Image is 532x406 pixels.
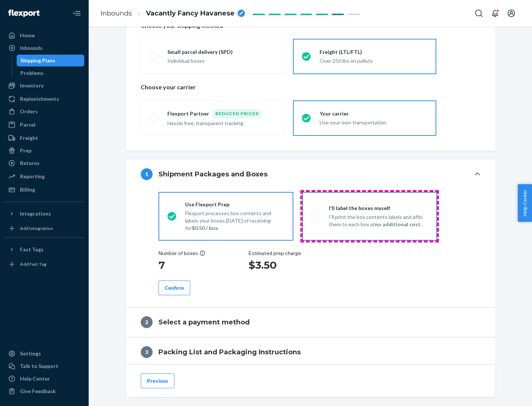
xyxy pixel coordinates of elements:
div: Give Feedback [20,388,56,395]
button: 1Shipment Packages and Boxes [126,159,495,189]
div: Prep [20,147,31,154]
div: Reporting [20,173,45,180]
div: Replenishments [20,95,59,103]
span: Vacantly Fancy Havanese [146,9,235,18]
div: Inbounds [20,44,42,52]
button: Close Navigation [69,6,84,21]
div: Fast Tags [20,246,44,253]
a: Inbounds [4,42,84,54]
a: Home [4,30,84,41]
a: Returns [4,157,84,169]
h4: Select a payment method [158,317,250,327]
div: Reduced prices [212,109,262,118]
div: Billing [20,186,35,193]
img: Flexport logo [8,10,40,17]
a: Shipping Plans [17,55,85,66]
div: Freight (LTL/FTL) [320,48,427,56]
a: Freight [4,132,84,144]
h1: 7 [158,258,205,272]
div: Problems [20,69,44,77]
h4: Packing List and Packaging Instructions [158,347,301,357]
button: Fast Tags [4,244,84,255]
div: Hassle free, transparent tracking [167,120,275,127]
a: Replenishments [4,93,84,105]
button: 3Packing List and Packaging Instructions [126,337,495,367]
ol: breadcrumbs [95,3,251,24]
a: Problems [17,67,85,79]
div: Home [20,32,35,39]
div: Number of boxes [158,250,205,257]
button: Give Feedback [4,385,84,397]
div: 1 [141,168,153,180]
a: Help Center [4,373,84,385]
h4: Shipment Packages and Boxes [158,169,267,179]
button: 2Select a payment method [126,307,495,337]
a: Add Fast Tag [4,258,84,270]
div: Confirm [165,284,184,292]
a: Settings [4,348,84,359]
div: Orders [20,108,38,115]
a: Reporting [4,171,84,182]
a: Inventory [4,80,84,92]
div: Integrations [20,210,51,217]
button: Previous [141,374,174,388]
p: I’ll print the box contents labels and affix them to each box at [329,213,428,228]
p: Estimated prep charge [249,250,301,257]
a: Orders [4,106,84,117]
a: Talk to Support [4,360,84,372]
button: Open account menu [504,6,519,21]
div: Flexport Partner [167,110,212,117]
div: Shipping Plans [20,57,55,64]
p: Flexport processes box contents and labels your boxes [DATE] of receiving for . [185,210,284,232]
a: Add Integration [4,223,84,234]
a: Inbounds [100,9,132,17]
div: Add Integration [20,225,53,231]
div: Talk to Support [20,362,58,370]
h1: $3.50 [249,258,301,272]
div: I'll label the boxes myself [329,204,428,212]
a: Billing [4,184,84,196]
div: Individual boxes [167,57,275,65]
button: Open notifications [488,6,502,21]
div: 3 [141,346,153,358]
div: Your carrier [320,110,427,117]
div: Freight [20,134,38,142]
strong: $0.50 / box [192,225,218,231]
button: Help Center [518,184,532,222]
a: Parcel [4,119,84,131]
div: Add Fast Tag [20,261,47,267]
button: Integrations [4,208,84,220]
a: Prep [4,145,84,156]
div: Returns [20,159,40,167]
div: Use Flexport Prep [185,201,284,208]
div: Use your own transportation [320,119,427,126]
div: Parcel [20,121,35,128]
div: Small parcel delivery (SPD) [167,48,275,56]
div: Inventory [20,82,44,89]
div: Over 250 lbs on pallets [320,57,427,65]
div: 2 [141,316,153,328]
div: Settings [20,350,41,357]
button: Confirm [158,281,190,295]
p: Choose your carrier [141,83,481,92]
button: Open Search Box [471,6,486,21]
strong: no additional cost. [375,221,422,227]
div: Help Center [20,375,50,382]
